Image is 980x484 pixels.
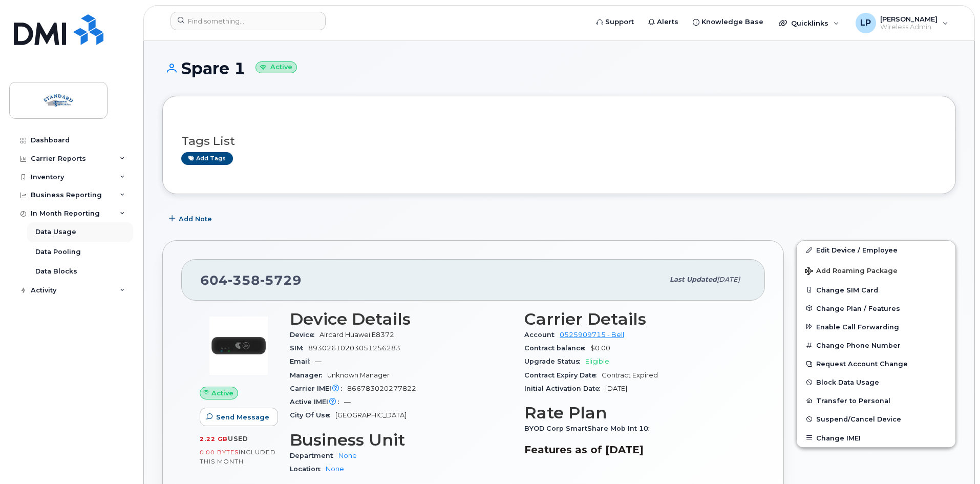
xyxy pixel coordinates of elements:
span: [DATE] [717,276,740,283]
button: Request Account Change [797,354,955,373]
span: [DATE] [605,385,627,392]
button: Add Note [162,209,221,228]
span: 358 [228,272,260,288]
span: Contract Expired [602,371,658,379]
button: Change SIM Card [797,281,955,299]
span: Department [290,452,338,459]
a: 0525909715 - Bell [560,331,624,339]
a: None [326,465,344,473]
span: Location [290,465,326,473]
span: used [228,435,248,443]
span: Contract balance [524,344,590,352]
button: Change Phone Number [797,336,955,354]
span: 0.00 Bytes [200,449,239,456]
span: 866783020277822 [347,385,416,392]
span: Email [290,357,315,365]
span: Aircard Huawei E8372 [319,331,394,339]
span: Add Roaming Package [805,267,898,277]
button: Add Roaming Package [797,260,955,281]
span: Upgrade Status [524,357,585,365]
h3: Device Details [290,310,512,328]
span: Account [524,331,560,339]
span: — [344,398,351,406]
span: Carrier IMEI [290,385,347,392]
span: Manager [290,371,327,379]
span: City Of Use [290,411,335,419]
button: Send Message [200,408,278,426]
span: Enable Call Forwarding [816,323,899,330]
span: [GEOGRAPHIC_DATA] [335,411,407,419]
a: Edit Device / Employee [797,241,955,259]
span: Suspend/Cancel Device [816,415,901,423]
button: Enable Call Forwarding [797,318,955,336]
button: Change IMEI [797,429,955,447]
span: 604 [200,272,302,288]
span: Unknown Manager [327,371,390,379]
h3: Carrier Details [524,310,747,328]
button: Suspend/Cancel Device [797,410,955,428]
span: Contract Expiry Date [524,371,602,379]
a: None [338,452,357,459]
span: 89302610203051256283 [308,344,400,352]
span: Add Note [179,214,212,224]
img: image20231002-3703462-1gru5af.jpeg [208,315,269,376]
span: included this month [200,448,276,465]
span: Initial Activation Date [524,385,605,392]
span: Eligible [585,357,609,365]
span: Last updated [670,276,717,283]
span: 2.22 GB [200,435,228,443]
span: Change Plan / Features [816,304,900,312]
h1: Spare 1 [162,59,956,77]
h3: Business Unit [290,431,512,449]
h3: Rate Plan [524,404,747,422]
span: BYOD Corp SmartShare Mob Int 10 [524,425,654,432]
button: Change Plan / Features [797,299,955,318]
small: Active [255,61,297,73]
button: Block Data Usage [797,373,955,391]
h3: Features as of [DATE] [524,444,747,456]
span: 5729 [260,272,302,288]
a: Add tags [181,152,233,165]
span: — [315,357,322,365]
span: Device [290,331,319,339]
span: SIM [290,344,308,352]
span: $0.00 [590,344,610,352]
span: Send Message [216,412,269,422]
h3: Tags List [181,135,937,148]
span: Active IMEI [290,398,344,406]
button: Transfer to Personal [797,391,955,410]
span: Active [211,388,233,398]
